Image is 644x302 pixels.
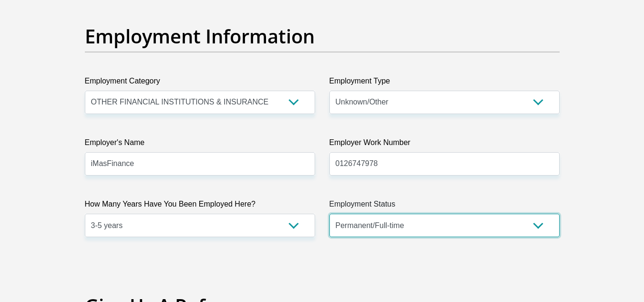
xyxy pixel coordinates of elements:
label: Employer's Name [85,137,315,152]
label: Employment Status [329,198,560,214]
label: Employment Category [85,75,315,91]
label: How Many Years Have You Been Employed Here? [85,198,315,214]
h2: Employment Information [85,25,560,48]
input: Employer's Name [85,152,315,176]
label: Employer Work Number [329,137,560,152]
label: Employment Type [329,75,560,91]
input: Employer Work Number [329,152,560,176]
